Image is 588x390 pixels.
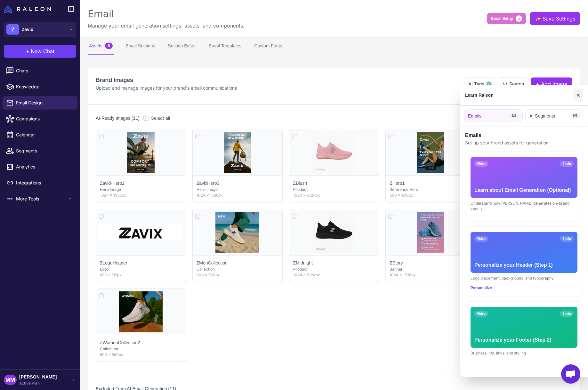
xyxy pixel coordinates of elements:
[561,364,580,384] a: Open chat
[564,363,583,373] button: Close
[560,311,574,317] span: 3 min
[560,161,574,167] span: 2 min
[529,112,555,119] span: AI Segments
[468,112,481,119] span: Emails
[465,139,583,146] p: Set up your brand assets for generation
[574,89,583,102] button: Close
[474,186,574,194] div: Learn about Email Generation (Optional)
[464,110,523,122] button: Emails1/3
[474,261,574,269] div: Personalize your Header (Step 1)
[471,350,577,356] div: Business info, links, and styling
[509,113,519,119] span: 1/3
[465,132,583,139] h3: Emails
[471,200,577,212] div: Understand how [PERSON_NAME] generates on-brand emails
[471,275,577,281] div: Logo placement, background, and typography
[474,161,488,167] span: Video
[465,92,494,99] div: Learn Raleon
[570,113,580,119] span: 0/6
[474,336,574,344] div: Personalize your Footer (Step 2)
[474,311,488,317] span: Video
[560,236,574,242] span: 3 min
[474,236,488,242] span: Video
[471,285,492,291] button: Personalize
[525,110,584,122] button: AI Segments0/6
